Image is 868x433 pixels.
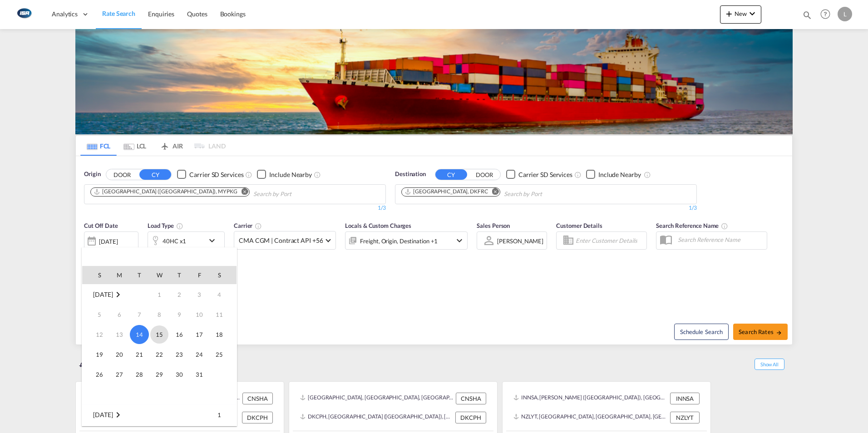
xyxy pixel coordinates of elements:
[82,266,109,284] th: S
[82,284,149,305] td: October 2025
[190,365,208,384] span: 31
[169,344,189,364] td: Thursday October 23 2025
[209,344,237,364] td: Saturday October 25 2025
[82,344,237,364] tr: Week 4
[170,345,188,364] span: 23
[170,325,188,344] span: 16
[129,325,149,344] td: Tuesday October 14 2025
[82,364,237,384] tr: Week 5
[129,344,149,364] td: Tuesday October 21 2025
[190,345,208,364] span: 24
[82,305,237,325] tr: Week 2
[149,364,169,384] td: Wednesday October 29 2025
[149,305,169,325] td: Wednesday October 8 2025
[129,364,149,384] td: Tuesday October 28 2025
[169,284,189,305] td: Thursday October 2 2025
[82,404,149,425] td: November 2025
[149,325,169,344] td: Wednesday October 15 2025
[170,365,188,384] span: 30
[82,384,237,405] tr: Week undefined
[149,344,169,364] td: Wednesday October 22 2025
[130,345,148,364] span: 21
[189,266,209,284] th: F
[109,325,129,344] td: Monday October 13 2025
[110,365,128,384] span: 27
[149,266,169,284] th: W
[189,284,209,305] td: Friday October 3 2025
[209,325,237,344] td: Saturday October 18 2025
[109,266,129,284] th: M
[210,325,228,344] span: 18
[82,284,237,305] tr: Week 1
[210,345,228,364] span: 25
[130,325,149,344] span: 14
[169,325,189,344] td: Thursday October 16 2025
[82,305,109,325] td: Sunday October 5 2025
[209,305,237,325] td: Saturday October 11 2025
[209,404,237,425] td: Saturday November 1 2025
[169,364,189,384] td: Thursday October 30 2025
[209,284,237,305] td: Saturday October 4 2025
[169,305,189,325] td: Thursday October 9 2025
[82,404,237,425] tr: Week 1
[129,305,149,325] td: Tuesday October 7 2025
[130,365,148,384] span: 28
[169,266,189,284] th: T
[189,364,209,384] td: Friday October 31 2025
[150,345,168,364] span: 22
[82,364,109,384] td: Sunday October 26 2025
[209,266,237,284] th: S
[82,325,109,344] td: Sunday October 12 2025
[109,364,129,384] td: Monday October 27 2025
[149,284,169,305] td: Wednesday October 1 2025
[109,305,129,325] td: Monday October 6 2025
[189,344,209,364] td: Friday October 24 2025
[129,266,149,284] th: T
[90,365,108,384] span: 26
[82,266,237,426] md-calendar: Calendar
[150,325,168,344] span: 15
[93,411,113,418] span: [DATE]
[150,365,168,384] span: 29
[82,325,237,344] tr: Week 3
[109,344,129,364] td: Monday October 20 2025
[210,406,228,424] span: 1
[110,345,128,364] span: 20
[189,325,209,344] td: Friday October 17 2025
[93,290,113,298] span: [DATE]
[90,345,108,364] span: 19
[189,305,209,325] td: Friday October 10 2025
[82,344,109,364] td: Sunday October 19 2025
[190,325,208,344] span: 17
